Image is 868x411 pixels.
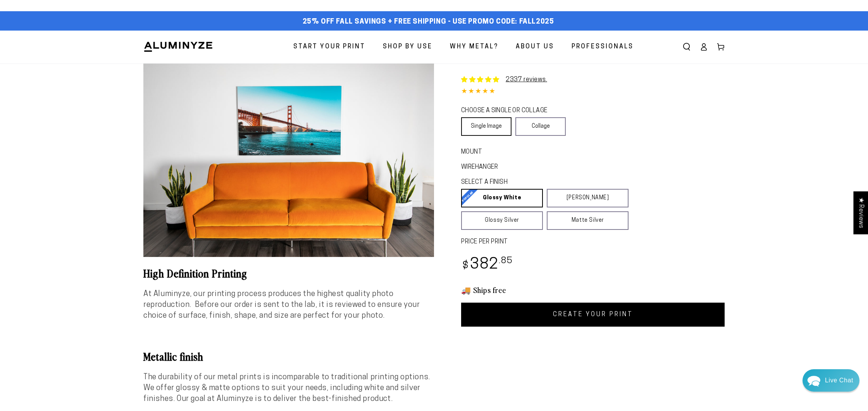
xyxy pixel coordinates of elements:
[450,41,498,53] span: Why Metal?
[825,369,853,392] div: Contact Us Directly
[143,265,247,280] b: High Definition Printing
[461,106,559,115] legend: CHOOSE A SINGLE OR COLLAGE
[547,189,629,207] a: [PERSON_NAME]
[303,18,554,26] span: 25% off FALL Savings + Free Shipping - Use Promo Code: FALL2025
[515,117,566,136] a: Collage
[678,38,695,55] summary: Search our site
[143,290,420,320] span: At Aluminyze, our printing process produces the highest quality photo reproduction. Before our or...
[461,257,513,272] bdi: 382
[499,257,513,265] sup: .85
[377,37,438,57] a: Shop By Use
[461,211,543,230] a: Glossy Silver
[143,63,434,257] media-gallery: Gallery Viewer
[547,211,629,230] a: Matte Silver
[461,189,543,207] a: Glossy White
[143,41,213,53] img: Aluminyze
[461,238,725,247] label: PRICE PER PRINT
[461,117,511,136] a: Single Image
[461,163,484,172] legend: WireHanger
[462,261,469,271] span: $
[572,41,634,53] span: Professionals
[461,285,725,295] h3: 🚚 Ships free
[516,41,554,53] span: About Us
[288,37,371,57] a: Start Your Print
[143,349,203,363] b: Metallic finish
[293,41,365,53] span: Start Your Print
[461,86,725,98] div: 4.85 out of 5.0 stars
[461,178,610,187] legend: SELECT A FINISH
[461,148,474,157] legend: Mount
[506,77,547,83] a: 2337 reviews.
[143,373,432,403] span: The durability of our metal prints is incomparable to traditional printing options. We offer glos...
[510,37,560,57] a: About Us
[853,191,868,234] div: Click to open Judge.me floating reviews tab
[444,37,504,57] a: Why Metal?
[566,37,639,57] a: Professionals
[383,41,432,53] span: Shop By Use
[803,369,859,392] div: Chat widget toggle
[461,303,725,327] a: CREATE YOUR PRINT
